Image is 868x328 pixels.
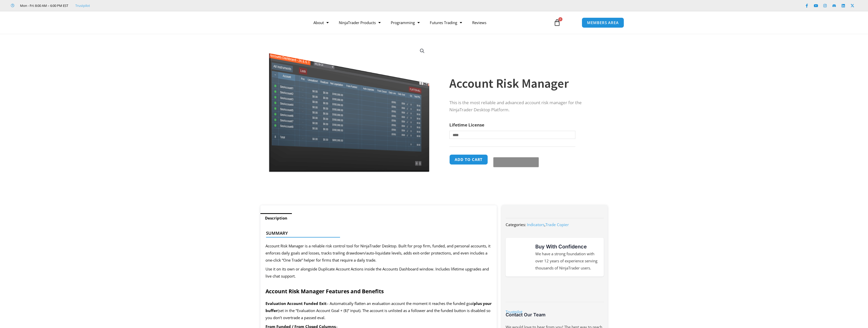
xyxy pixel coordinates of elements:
[308,17,334,28] a: About
[418,46,427,56] a: View full-screen image gallery
[517,285,593,294] img: NinjaTrader Wordmark color RGB | Affordable Indicators – NinjaTrader
[260,213,292,223] a: Description
[527,222,544,227] a: Indicators
[308,17,548,28] nav: Menu
[386,17,425,28] a: Programming
[334,17,386,28] a: NinjaTrader Products
[327,301,474,306] span: – Automatically flatten an evaluation account the moment it reaches the funded goal
[506,222,526,227] span: Categories:
[506,309,522,314] a: Trustpilot
[265,266,489,279] span: Use it on its own or alongside Duplicate Account Actions inside the Accounts Dashboard window. In...
[449,99,597,114] p: This is the most reliable and advanced account risk manager for the NinjaTrader Desktop Platform.
[425,17,467,28] a: Futures Trading
[19,3,68,9] span: Mon - Fri: 8:00 AM – 6:00 PM EST
[527,222,569,227] span: ,
[511,248,529,266] img: mark thumbs good 43913 | Affordable Indicators – NinjaTrader
[545,222,569,227] a: Trade Copier
[265,288,492,295] h2: Account Risk Manager Features and Benefits
[265,308,490,320] span: (set in the “Evaluation Account Goal + ($)” input). The account is unlisted as a follower and the...
[582,17,624,28] a: MEMBERS AREA
[244,13,298,32] img: LogoAI | Affordable Indicators – NinjaTrader
[558,17,562,21] span: 0
[75,3,90,9] a: Trustpilot
[265,243,490,263] span: Account Risk Manager is a reliable risk control tool for NinjaTrader Desktop. Built for prop firm...
[493,157,539,167] button: Buy with GPay
[449,154,488,165] button: Add to cart
[587,21,619,25] span: MEMBERS AREA
[449,122,484,128] label: Lifetime License
[265,301,327,306] b: Evaluation Account Funded Exit
[268,43,431,172] img: Screenshot 2024-08-26 15462845454
[265,301,492,313] b: plus your buffer
[467,17,491,28] a: Reviews
[535,250,599,272] p: We have a strong foundation with over 12 years of experience serving thousands of NinjaTrader users.
[506,312,604,318] h3: Contact Our Team
[546,15,568,30] a: 0
[492,154,538,154] iframe: Secure payment input frame
[449,75,597,92] h1: Account Risk Manager
[266,231,487,236] h4: Summary
[535,243,599,250] h3: Buy With Confidence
